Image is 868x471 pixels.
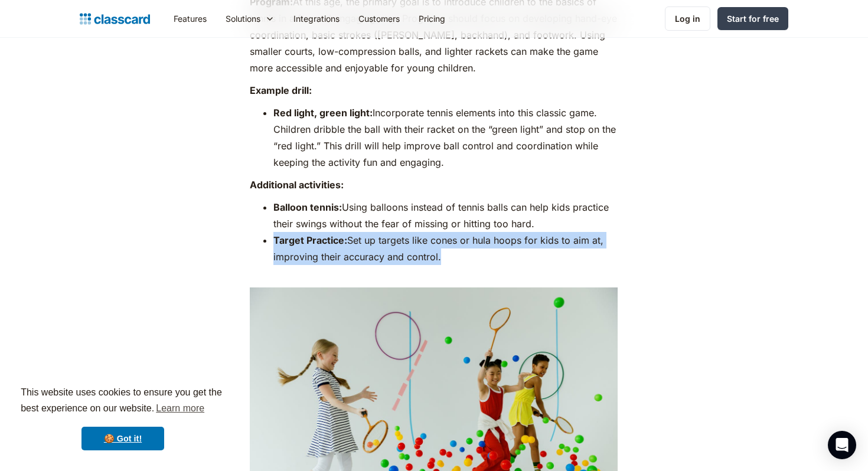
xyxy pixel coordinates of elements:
[665,6,710,31] a: Log in
[273,199,618,232] li: Using balloons instead of tennis balls can help kids practice their swings without the fear of mi...
[409,5,455,32] a: Pricing
[727,12,779,25] div: Start for free
[349,5,409,32] a: Customers
[9,374,236,462] div: cookieconsent
[21,385,225,417] span: This website uses cookies to ensure you get the best experience on our website.
[273,104,618,171] li: Incorporate tennis elements into this classic game. Children dribble the ball with their racket o...
[273,201,342,213] strong: Balloon tennis:
[250,179,344,191] strong: Additional activities:
[250,84,312,96] strong: Example drill:
[80,11,150,27] a: home
[216,5,284,32] div: Solutions
[828,431,856,459] div: Open Intercom Messenger
[273,107,373,119] strong: Red light, green light:
[81,427,164,450] a: dismiss cookie message
[154,400,206,417] a: learn more about cookies
[717,7,788,30] a: Start for free
[226,12,260,25] div: Solutions
[273,234,347,246] strong: Target Practice:
[164,5,216,32] a: Features
[284,5,349,32] a: Integrations
[675,12,700,25] div: Log in
[273,232,618,282] li: Set up targets like cones or hula hoops for kids to aim at, improving their accuracy and control. ‍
